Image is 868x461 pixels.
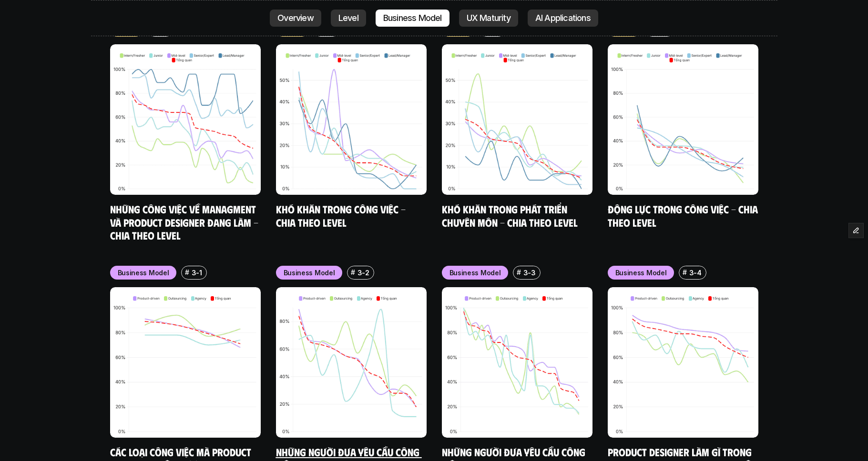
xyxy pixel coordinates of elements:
[523,268,536,278] p: 3-3
[118,268,169,278] p: Business Model
[331,10,366,27] a: Level
[608,202,760,229] a: Động lực trong công việc - Chia theo Level
[338,13,358,23] p: Level
[535,13,591,23] p: AI Applications
[517,269,521,276] h6: #
[357,268,369,278] p: 3-2
[849,223,863,238] button: Edit Framer Content
[276,202,408,229] a: Khó khăn trong công việc - Chia theo Level
[110,202,261,241] a: Những công việc về Managment và Product Designer đang làm - Chia theo Level
[459,10,518,27] a: UX Maturity
[376,10,449,27] a: Business Model
[284,268,335,278] p: Business Model
[683,269,687,276] h6: #
[449,268,501,278] p: Business Model
[185,269,189,276] h6: #
[528,10,598,27] a: AI Applications
[467,13,511,23] p: UX Maturity
[442,202,578,229] a: Khó khăn trong phát triển chuyên môn - Chia theo level
[351,269,355,276] h6: #
[270,10,321,27] a: Overview
[383,13,442,23] p: Business Model
[277,13,314,23] p: Overview
[689,268,702,278] p: 3-4
[615,268,667,278] p: Business Model
[192,268,202,278] p: 3-1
